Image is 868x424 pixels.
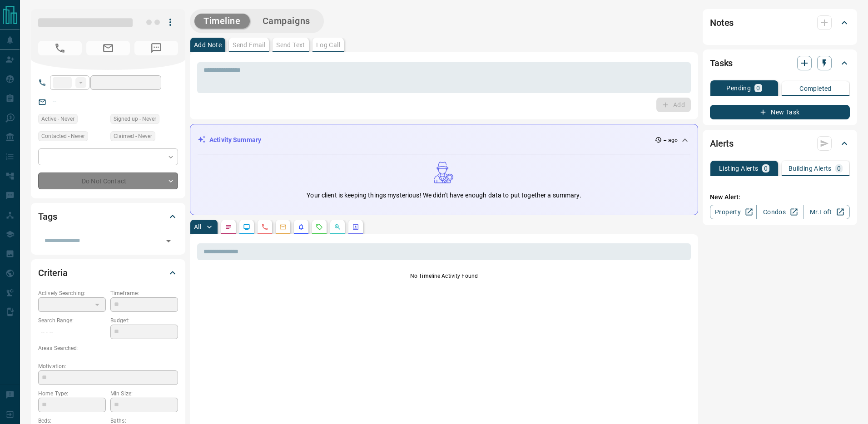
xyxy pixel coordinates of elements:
svg: Emails [279,223,287,231]
p: Completed [799,85,832,92]
h2: Tags [38,209,57,224]
span: Claimed - Never [114,132,152,141]
a: Condos [756,205,803,219]
p: Budget: [110,316,178,325]
p: Min Size: [110,389,178,398]
span: No Number [134,41,178,55]
a: Mr.Loft [803,205,850,219]
svg: Calls [261,223,268,231]
span: Signed up - Never [114,114,156,123]
p: -- - -- [38,325,106,340]
p: Activity Summary [209,135,261,145]
button: Campaigns [253,14,319,29]
h2: Notes [710,15,734,30]
p: Building Alerts [789,165,832,172]
div: Activity Summary-- ago [198,132,690,148]
h2: Tasks [710,56,733,70]
svg: Notes [225,223,232,231]
div: Alerts [710,133,850,154]
p: -- ago [664,136,678,144]
svg: Lead Browsing Activity [243,223,250,231]
p: All [194,224,201,230]
p: Listing Alerts [719,165,759,172]
p: Motivation: [38,362,178,370]
p: Timeframe: [110,289,178,297]
p: Home Type: [38,389,106,398]
p: New Alert: [710,192,850,202]
div: Criteria [38,262,178,284]
p: Your client is keeping things mysterious! We didn't have enough data to put together a summary. [307,191,581,200]
svg: Listing Alerts [298,223,305,231]
div: Tasks [710,52,850,74]
button: Open [162,235,175,247]
p: 0 [756,85,760,91]
h2: Criteria [38,266,68,280]
span: Contacted - Never [41,132,85,141]
button: New Task [710,105,850,119]
p: 0 [837,165,841,172]
span: No Number [38,41,82,55]
p: Areas Searched: [38,344,178,352]
a: Property [710,205,757,219]
p: Search Range: [38,316,106,325]
svg: Requests [316,223,323,231]
div: Tags [38,206,178,227]
svg: Agent Actions [352,223,359,231]
span: No Email [86,41,130,55]
a: -- [53,98,56,105]
svg: Opportunities [334,223,341,231]
div: Notes [710,12,850,34]
p: No Timeline Activity Found [197,272,691,280]
p: Add Note [194,42,222,48]
p: 0 [764,165,768,172]
p: Actively Searching: [38,289,106,297]
p: Pending [726,85,751,91]
h2: Alerts [710,136,734,151]
button: Timeline [194,14,250,29]
div: Do Not Contact [38,173,178,189]
span: Active - Never [41,114,74,123]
